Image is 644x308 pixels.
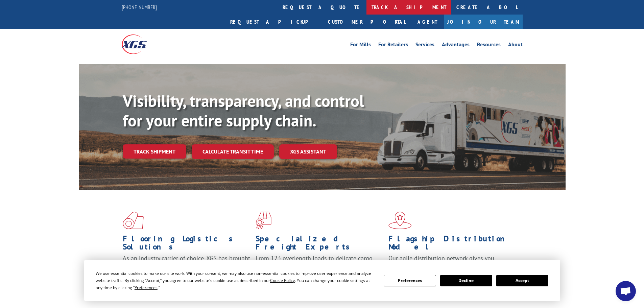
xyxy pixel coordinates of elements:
[135,285,158,290] span: Preferences
[122,4,157,10] a: [PHONE_NUMBER]
[378,42,408,49] a: For Retailers
[256,212,271,229] img: xgs-icon-focused-on-flooring-red
[279,144,337,159] a: XGS ASSISTANT
[123,212,144,229] img: xgs-icon-total-supply-chain-intelligence-red
[388,235,516,254] h1: Flagship Distribution Model
[123,235,251,254] h1: Flooring Logistics Solutions
[496,275,548,286] button: Accept
[388,212,412,229] img: xgs-icon-flagship-distribution-model-red
[256,235,383,254] h1: Specialized Freight Experts
[616,281,636,301] a: Open chat
[192,144,274,159] a: Calculate transit time
[477,42,501,49] a: Resources
[225,15,323,29] a: Request a pickup
[384,275,436,286] button: Preferences
[442,42,470,49] a: Advantages
[411,15,444,29] a: Agent
[96,270,376,291] div: We use essential cookies to make our site work. With your consent, we may also use non-essential ...
[350,42,371,49] a: For Mills
[440,275,492,286] button: Decline
[388,254,513,270] span: Our agile distribution network gives you nationwide inventory management on demand.
[123,254,250,278] span: As an industry carrier of choice, XGS has brought innovation and dedication to flooring logistics...
[415,42,434,49] a: Services
[256,254,383,284] p: From 123 overlength loads to delicate cargo, our experienced staff knows the best way to move you...
[508,42,523,49] a: About
[323,15,411,29] a: Customer Portal
[270,278,295,283] span: Cookie Policy
[84,260,560,301] div: Cookie Consent Prompt
[444,15,523,29] a: Join Our Team
[123,144,186,159] a: Track shipment
[123,90,364,131] b: Visibility, transparency, and control for your entire supply chain.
